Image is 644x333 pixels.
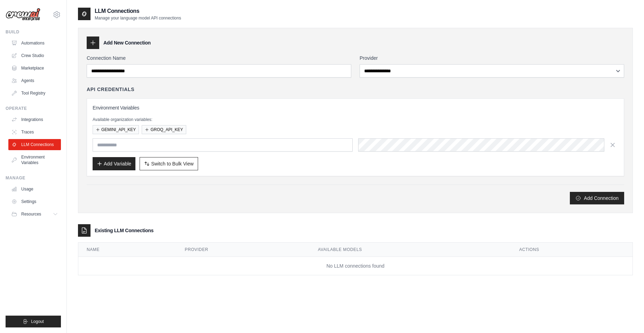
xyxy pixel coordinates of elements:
button: Add Variable [93,157,135,170]
button: GROQ_API_KEY [142,125,186,134]
a: Marketplace [8,63,61,74]
a: Tool Registry [8,88,61,99]
h2: LLM Connections [95,7,181,15]
a: Traces [8,127,61,138]
div: Build [6,29,61,35]
img: Logo [6,8,40,21]
button: Resources [8,209,61,220]
label: Provider [360,55,624,62]
a: Crew Studio [8,50,61,61]
h3: Environment Variables [93,104,618,111]
th: Available Models [309,243,511,257]
h4: API Credentials [87,86,134,93]
a: Settings [8,196,61,207]
th: Name [78,243,176,257]
span: Logout [31,319,44,324]
button: Logout [6,316,61,327]
button: Switch to Bulk View [140,157,198,170]
a: Automations [8,38,61,49]
a: Agents [8,75,61,86]
h3: Existing LLM Connections [95,227,154,234]
span: Switch to Bulk View [151,160,194,167]
p: Manage your language model API connections [95,15,181,21]
p: Available organization variables: [93,117,618,122]
button: Add Connection [570,192,624,204]
span: Resources [21,211,41,217]
button: GEMINI_API_KEY [93,125,139,134]
a: Environment Variables [8,152,61,168]
div: Operate [6,106,61,111]
h3: Add New Connection [103,39,151,46]
th: Actions [511,243,633,257]
label: Connection Name [87,55,351,62]
a: LLM Connections [8,139,61,150]
td: No LLM connections found [78,257,633,275]
th: Provider [176,243,310,257]
a: Integrations [8,114,61,125]
div: Manage [6,175,61,181]
a: Usage [8,184,61,195]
